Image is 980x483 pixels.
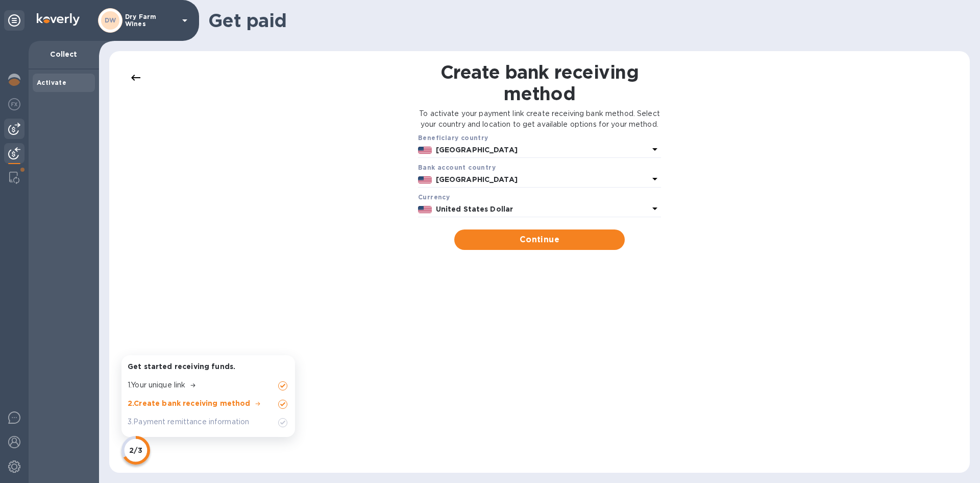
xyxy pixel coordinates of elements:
button: Continue [454,229,624,250]
p: Dry Farm Wines [125,13,176,28]
b: Activate [37,79,66,86]
div: Unpin categories [4,10,24,31]
b: Bank account cоuntry [418,164,496,171]
p: 2/3 [129,445,142,455]
img: Unchecked [277,417,289,429]
img: US [418,147,432,154]
img: USD [418,206,432,213]
b: United States Dollar [436,205,513,213]
span: Continue [462,234,616,246]
p: Collect [37,49,91,59]
img: Foreign exchange [8,98,20,110]
h1: Create bank receiving method [419,61,661,104]
b: [GEOGRAPHIC_DATA] [436,175,518,183]
b: Currency [418,193,450,201]
p: Get started receiving funds. [128,361,289,372]
b: Beneficiary country [418,134,488,142]
p: To activate your payment link create receiving bank method. Select your country and location to g... [419,108,661,130]
img: Logo [37,13,80,26]
b: DW [105,16,116,24]
h1: Get paid [208,10,964,31]
p: 1 . Your unique link [128,380,185,390]
b: [GEOGRAPHIC_DATA] [436,146,518,154]
img: Unchecked [277,398,289,410]
img: Unchecked [277,380,289,392]
p: 3 . Payment remittance information [128,417,249,427]
p: 2 . Create bank receiving method [128,398,251,408]
img: US [418,176,432,183]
